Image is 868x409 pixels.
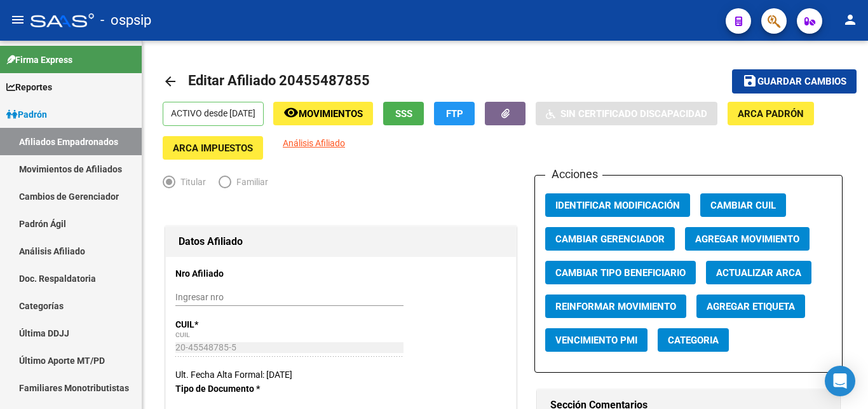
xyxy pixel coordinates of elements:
[173,142,253,154] span: ARCA Impuestos
[188,73,370,88] span: Editar Afiliado 20455487855
[738,108,804,120] span: ARCA Padrón
[555,267,686,279] span: Cambiar Tipo Beneficiario
[710,200,776,211] span: Cambiar CUIL
[825,366,855,396] div: Open Intercom Messenger
[299,108,363,120] span: Movimientos
[163,74,178,89] mat-icon: arrow_back
[555,335,637,346] span: Vencimiento PMI
[175,317,275,331] p: CUIL
[555,233,665,245] span: Cambiar Gerenciador
[658,328,729,352] button: Categoria
[6,53,72,67] span: Firma Express
[175,267,275,281] p: Nro Afiliado
[175,382,275,396] p: Tipo de Documento *
[545,227,675,251] button: Cambiar Gerenciador
[231,175,268,189] span: Familiar
[6,107,47,121] span: Padrón
[179,232,503,252] h1: Datos Afiliado
[283,138,345,148] span: Análisis Afiliado
[545,165,602,183] h3: Acciones
[545,193,690,217] button: Identificar Modificación
[163,102,264,126] p: ACTIVO desde [DATE]
[757,76,846,88] span: Guardar cambios
[545,295,686,318] button: Reinformar Movimiento
[545,261,696,284] button: Cambiar Tipo Beneficiario
[163,136,263,160] button: ARCA Impuestos
[695,233,799,245] span: Agregar Movimiento
[545,328,648,352] button: Vencimiento PMI
[6,80,52,94] span: Reportes
[716,267,801,279] span: Actualizar ARCA
[668,335,719,346] span: Categoria
[163,179,281,190] mat-radio-group: Elija una opción
[843,12,858,27] mat-icon: person
[175,368,506,382] div: Ult. Fecha Alta Formal: [DATE]
[395,108,412,120] span: SSS
[446,108,463,120] span: FTP
[742,73,757,88] mat-icon: save
[706,261,811,284] button: Actualizar ARCA
[536,102,717,125] button: Sin Certificado Discapacidad
[707,301,795,312] span: Agregar Etiqueta
[100,6,151,34] span: - ospsip
[696,295,805,318] button: Agregar Etiqueta
[383,102,424,125] button: SSS
[685,227,810,251] button: Agregar Movimiento
[728,102,814,125] button: ARCA Padrón
[560,108,707,120] span: Sin Certificado Discapacidad
[434,102,475,125] button: FTP
[175,175,206,189] span: Titular
[555,200,680,211] span: Identificar Modificación
[732,69,857,93] button: Guardar cambios
[555,301,676,312] span: Reinformar Movimiento
[10,12,25,27] mat-icon: menu
[273,102,373,125] button: Movimientos
[283,105,299,120] mat-icon: remove_red_eye
[700,193,786,217] button: Cambiar CUIL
